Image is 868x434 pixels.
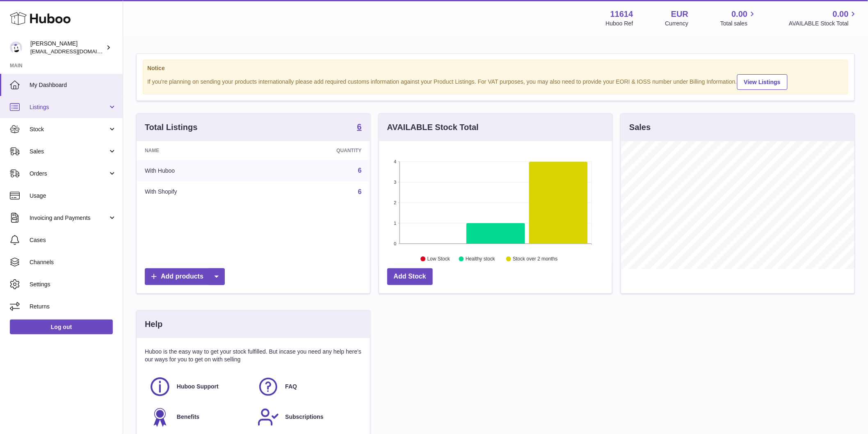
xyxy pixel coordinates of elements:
span: Benefits [177,413,199,421]
img: internalAdmin-11614@internal.huboo.com [10,41,22,54]
div: Currency [665,20,689,27]
span: 0.00 [732,9,748,20]
span: Cases [30,236,116,244]
span: My Dashboard [30,81,116,89]
text: 2 [394,200,396,205]
div: If you're planning on sending your products internationally please add required customs informati... [147,73,844,90]
a: Add products [145,268,225,285]
span: Settings [30,281,116,288]
span: 0.00 [833,9,849,20]
a: Add Stock [387,268,433,285]
span: Invoicing and Payments [30,214,108,222]
span: AVAILABLE Stock Total [789,20,858,27]
span: Listings [30,103,108,111]
text: 4 [394,159,396,164]
td: With Huboo [137,160,263,181]
p: Huboo is the easy way to get your stock fulfilled. But incase you need any help here's our ways f... [145,348,362,363]
td: With Shopify [137,181,263,203]
div: [PERSON_NAME] [30,40,104,55]
a: Benefits [149,406,249,428]
h3: Help [145,319,162,330]
strong: 6 [357,123,362,131]
span: Subscriptions [285,413,323,421]
strong: EUR [671,9,688,20]
span: Stock [30,126,108,133]
span: Sales [30,148,108,155]
span: Returns [30,303,116,311]
a: 6 [358,188,362,195]
text: Stock over 2 months [513,256,557,262]
th: Name [137,141,263,160]
span: Orders [30,170,108,178]
h3: Sales [629,122,651,133]
span: Huboo Support [177,383,219,391]
a: 6 [358,167,362,174]
span: [EMAIL_ADDRESS][DOMAIN_NAME] [30,48,121,55]
a: View Listings [737,74,788,90]
text: 0 [394,241,396,246]
div: Huboo Ref [606,20,633,27]
span: Usage [30,192,116,200]
h3: Total Listings [145,122,198,133]
a: 0.00 Total sales [720,9,757,27]
span: Channels [30,258,116,266]
a: FAQ [257,376,357,398]
text: Low Stock [427,256,450,262]
text: 3 [394,180,396,185]
h3: AVAILABLE Stock Total [387,122,479,133]
text: Healthy stock [466,256,496,262]
th: Quantity [263,141,370,160]
strong: 11614 [610,9,633,20]
a: Huboo Support [149,376,249,398]
strong: Notice [147,64,844,72]
a: 0.00 AVAILABLE Stock Total [789,9,858,27]
span: Total sales [720,20,757,27]
a: 6 [357,123,362,132]
span: FAQ [285,383,297,391]
text: 1 [394,221,396,226]
a: Log out [10,320,113,334]
a: Subscriptions [257,406,357,428]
